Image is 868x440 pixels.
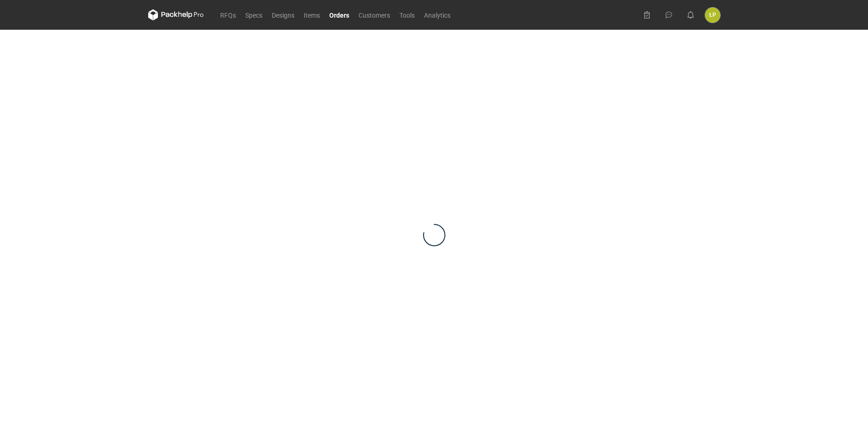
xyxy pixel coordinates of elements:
a: Analytics [419,9,455,20]
a: Customers [354,9,395,20]
a: Orders [325,9,354,20]
a: RFQs [215,9,241,20]
div: Łukasz Postawa [705,7,720,23]
svg: Packhelp Pro [148,9,204,20]
a: Items [299,9,325,20]
a: Tools [395,9,419,20]
button: ŁP [705,7,720,23]
a: Designs [267,9,299,20]
a: Specs [241,9,267,20]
